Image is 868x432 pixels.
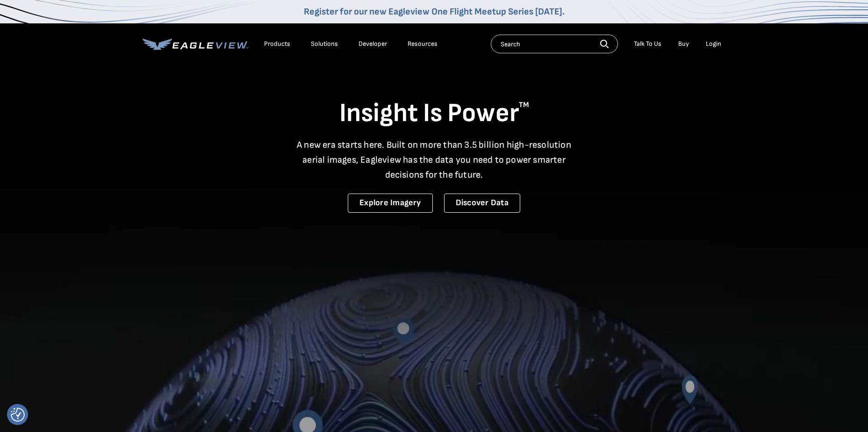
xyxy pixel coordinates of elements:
div: Login [706,40,721,48]
button: Consent Preferences [11,408,25,422]
img: Revisit consent button [11,408,25,422]
div: Products [264,40,290,48]
p: A new era starts here. Built on more than 3.5 billion high-resolution aerial images, Eagleview ha... [291,137,577,182]
input: Search [491,35,618,53]
div: Talk To Us [634,40,661,48]
a: Developer [359,40,387,48]
a: Buy [678,40,689,48]
a: Explore Imagery [348,194,433,213]
a: Register for our new Eagleview One Flight Meetup Series [DATE]. [304,6,565,17]
h1: Insight Is Power [143,97,726,130]
sup: TM [519,101,529,109]
div: Resources [408,40,438,48]
div: Solutions [311,40,338,48]
a: Discover Data [444,194,520,213]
